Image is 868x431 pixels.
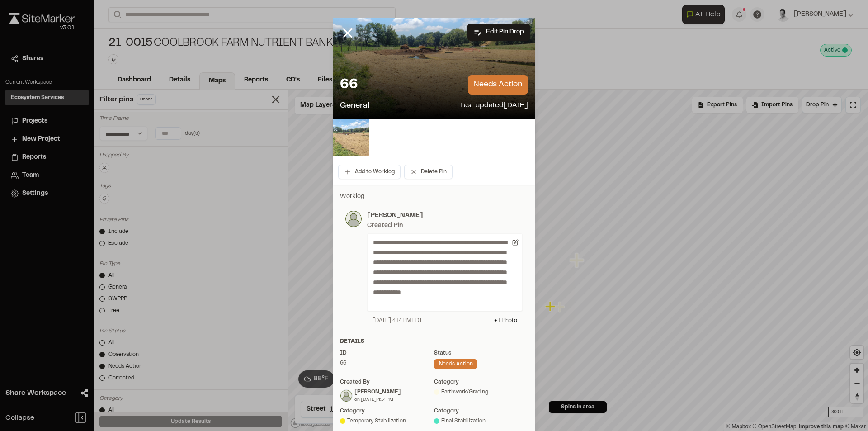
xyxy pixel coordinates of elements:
[434,378,528,386] div: category
[340,407,434,415] div: category
[340,76,358,94] p: 66
[367,211,523,221] p: [PERSON_NAME]
[434,359,477,369] div: needs action
[354,396,401,403] div: on [DATE] 4:14 PM
[404,165,453,179] button: Delete Pin
[340,349,434,357] div: ID
[434,407,528,415] div: category
[468,75,528,95] p: needs action
[340,417,434,425] div: Temporary Stabilization
[354,388,401,396] div: [PERSON_NAME]
[434,417,528,425] div: Final Stabilization
[434,388,528,396] div: Earthwork/Grading
[338,165,401,179] button: Add to Worklog
[340,359,434,367] div: 66
[333,119,369,156] img: file
[373,317,422,325] div: [DATE] 4:14 PM EDT
[460,100,528,112] p: Last updated [DATE]
[340,337,528,346] div: Details
[494,317,517,325] div: + 1 Photo
[367,221,403,231] div: Created Pin
[340,390,352,402] img: Jon Roller
[434,349,528,357] div: Status
[340,378,434,386] div: Created by
[340,192,528,202] p: Worklog
[345,211,362,227] img: photo
[340,100,369,112] p: General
